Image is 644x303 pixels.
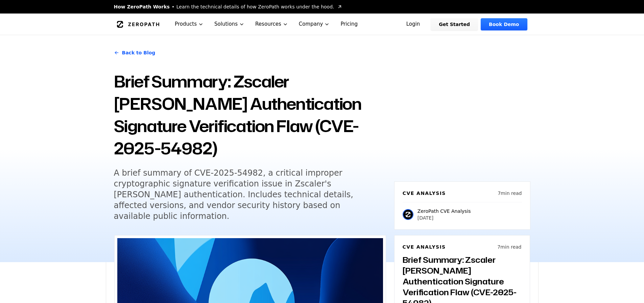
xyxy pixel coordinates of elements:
[403,244,446,250] h6: CVE Analysis
[114,70,386,159] h1: Brief Summary: Zscaler [PERSON_NAME] Authentication Signature Verification Flaw (CVE-2025-54982)
[169,14,209,35] button: Products
[498,190,522,197] p: 7 min read
[403,209,413,220] img: ZeroPath CVE Analysis
[335,14,363,35] a: Pricing
[114,3,342,10] a: How ZeroPath WorksLearn the technical details of how ZeroPath works under the hood.
[497,244,521,250] p: 7 min read
[403,190,446,197] h6: CVE Analysis
[250,14,293,35] button: Resources
[114,3,170,10] span: How ZeroPath Works
[106,14,539,35] nav: Global
[398,18,428,30] a: Login
[418,214,471,221] p: [DATE]
[176,3,334,10] span: Learn the technical details of how ZeroPath works under the hood.
[114,43,156,62] a: Back to Blog
[293,14,335,35] button: Company
[431,18,478,30] a: Get Started
[209,14,250,35] button: Solutions
[481,18,527,30] a: Book Demo
[418,208,471,214] p: ZeroPath CVE Analysis
[114,168,374,222] h5: A brief summary of CVE-2025-54982, a critical improper cryptographic signature verification issue...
